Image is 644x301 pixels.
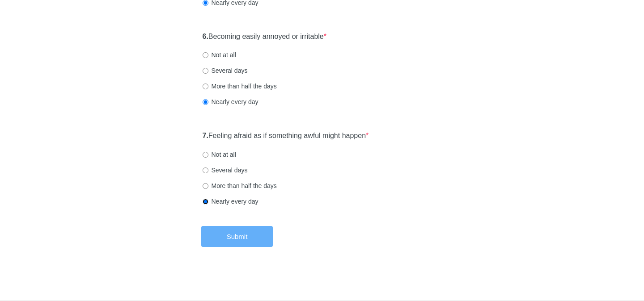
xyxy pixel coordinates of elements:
[203,199,208,205] input: Nearly every day
[203,68,208,74] input: Several days
[203,82,277,91] label: More than half the days
[203,166,248,175] label: Several days
[203,84,208,89] input: More than half the days
[203,183,208,189] input: More than half the days
[203,99,208,105] input: Nearly every day
[203,131,369,141] label: Feeling afraid as if something awful might happen
[203,197,258,206] label: Nearly every day
[203,152,208,158] input: Not at all
[203,167,208,173] input: Several days
[203,150,236,159] label: Not at all
[203,50,236,59] label: Not at all
[203,66,248,75] label: Several days
[203,33,208,40] strong: 6.
[201,226,273,247] button: Submit
[203,181,277,190] label: More than half the days
[203,32,327,42] label: Becoming easily annoyed or irritable
[203,52,208,58] input: Not at all
[203,97,258,106] label: Nearly every day
[203,132,208,139] strong: 7.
